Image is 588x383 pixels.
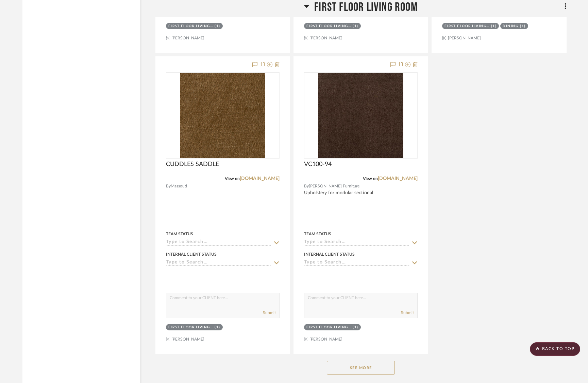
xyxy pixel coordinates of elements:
[240,176,280,181] a: [DOMAIN_NAME]
[503,24,518,29] div: Dining
[401,310,414,316] button: Submit
[304,183,309,189] span: By
[353,24,358,29] div: (1)
[304,239,409,246] input: Type to Search…
[180,73,265,158] img: CUDDLES SADDLE
[225,177,240,181] span: View on
[520,24,526,29] div: (1)
[327,361,395,375] button: See More
[353,325,358,330] div: (1)
[166,239,271,246] input: Type to Search…
[378,176,418,181] a: [DOMAIN_NAME]
[304,231,331,237] div: Team Status
[166,251,217,257] div: Internal Client Status
[304,161,332,168] span: VC100-94
[318,73,403,158] img: VC100-94
[168,24,213,29] div: First Floor Living Room
[306,325,351,330] div: First Floor Living Room
[444,24,489,29] div: First Floor Living Room
[363,177,378,181] span: View on
[215,24,220,29] div: (1)
[530,342,580,356] scroll-to-top-button: BACK TO TOP
[263,310,276,316] button: Submit
[491,24,497,29] div: (1)
[304,260,409,266] input: Type to Search…
[168,325,213,330] div: First Floor Living Room
[166,161,219,168] span: CUDDLES SADDLE
[166,183,171,189] span: By
[306,24,351,29] div: First Floor Living Room
[215,325,220,330] div: (1)
[166,231,193,237] div: Team Status
[166,260,271,266] input: Type to Search…
[171,183,187,189] span: Massoud
[309,183,359,189] span: [PERSON_NAME] Furniture
[304,251,355,257] div: Internal Client Status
